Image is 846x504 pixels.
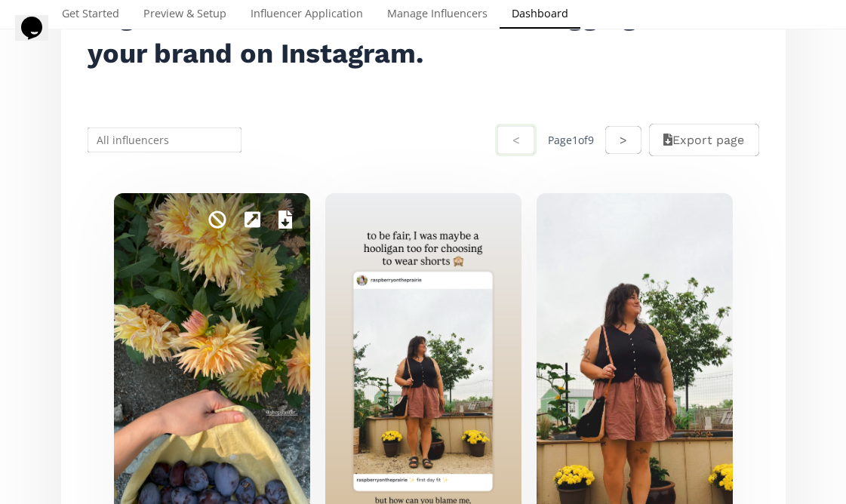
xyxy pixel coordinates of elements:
[85,125,245,155] input: All influencers
[495,124,536,156] button: <
[605,126,641,154] button: >
[15,15,63,60] iframe: chat widget
[649,124,758,156] button: Export page
[548,133,594,148] div: Page 1 of 9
